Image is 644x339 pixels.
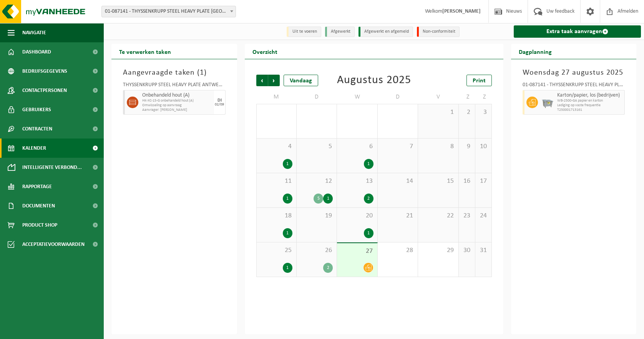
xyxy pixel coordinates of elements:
[22,119,52,139] span: Contracten
[479,108,488,117] span: 3
[22,23,46,42] span: Navigatie
[256,75,268,86] span: Vorige
[382,177,414,185] span: 14
[323,263,333,273] div: 2
[341,142,373,151] span: 6
[261,212,292,220] span: 18
[142,99,212,103] span: HK-XC-15-G onbehandeld hout (A)
[364,228,373,238] div: 1
[300,177,333,185] span: 12
[542,97,553,108] img: WB-2500-GAL-GY-04
[511,44,559,59] h2: Dagplanning
[463,108,471,117] span: 2
[102,6,236,17] span: 01-087141 - THYSSENKRUPP STEEL HEAVY PLATE ANTWERP NV - ANTWERPEN
[557,92,623,99] span: Karton/papier, los (bedrijven)
[557,99,623,103] span: WB-2500-GA papier en karton
[459,90,475,104] td: Z
[287,27,321,37] li: Uit te voeren
[22,42,51,62] span: Dashboard
[22,62,67,81] span: Bedrijfsgegevens
[325,27,355,37] li: Afgewerkt
[463,142,471,151] span: 9
[22,215,57,235] span: Product Shop
[523,67,625,78] h3: Woensdag 27 augustus 2025
[283,159,292,169] div: 1
[359,27,413,37] li: Afgewerkt en afgemeld
[142,108,212,112] span: Aanvrager: [PERSON_NAME]
[111,44,179,59] h2: Te verwerken taken
[463,246,471,255] span: 30
[417,27,460,37] li: Non-conformiteit
[382,212,414,220] span: 21
[217,98,222,103] div: DI
[479,212,488,220] span: 24
[442,8,481,14] strong: [PERSON_NAME]
[22,100,51,119] span: Gebruikers
[22,235,85,254] span: Acceptatievoorwaarden
[341,212,373,220] span: 20
[101,6,236,17] span: 01-087141 - THYSSENKRUPP STEEL HEAVY PLATE ANTWERP NV - ANTWERPEN
[557,103,623,108] span: Lediging op vaste frequentie
[422,108,454,117] span: 1
[200,69,204,77] span: 1
[557,108,623,112] span: T250001713161
[283,263,292,273] div: 1
[283,194,292,204] div: 1
[422,212,454,220] span: 22
[514,25,641,38] a: Extra taak aanvragen
[22,81,67,100] span: Contactpersonen
[463,212,471,220] span: 23
[475,90,492,104] td: Z
[22,158,82,177] span: Intelligente verbond...
[337,90,377,104] td: W
[261,177,292,185] span: 11
[463,177,471,185] span: 16
[123,67,226,78] h3: Aangevraagde taken ( )
[382,246,414,255] span: 28
[378,90,418,104] td: D
[300,142,333,151] span: 5
[466,75,492,86] a: Print
[284,75,318,86] div: Vandaag
[422,246,454,255] span: 29
[268,75,280,86] span: Volgende
[341,247,373,256] span: 27
[479,177,488,185] span: 17
[142,103,212,108] span: Omwisseling op aanvraag
[261,246,292,255] span: 25
[523,82,625,90] div: 01-087141 - THYSSENKRUPP STEEL HEAVY PLATE [GEOGRAPHIC_DATA] [GEOGRAPHIC_DATA] - [GEOGRAPHIC_DATA]
[341,177,373,185] span: 13
[215,103,224,107] div: 02/09
[300,212,333,220] span: 19
[364,159,373,169] div: 1
[473,78,486,84] span: Print
[22,177,52,196] span: Rapportage
[422,142,454,151] span: 8
[364,194,373,204] div: 2
[314,194,323,204] div: 5
[479,142,488,151] span: 10
[422,177,454,185] span: 15
[418,90,458,104] td: V
[22,196,55,215] span: Documenten
[261,142,292,151] span: 4
[142,92,212,99] span: Onbehandeld hout (A)
[256,90,297,104] td: M
[297,90,337,104] td: D
[382,142,414,151] span: 7
[245,44,285,59] h2: Overzicht
[283,228,292,238] div: 1
[323,194,333,204] div: 1
[123,82,226,90] div: THYSSENKRUPP STEEL HEAVY PLATE ANTWERP NV
[22,139,46,158] span: Kalender
[300,246,333,255] span: 26
[337,75,411,86] div: Augustus 2025
[479,246,488,255] span: 31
